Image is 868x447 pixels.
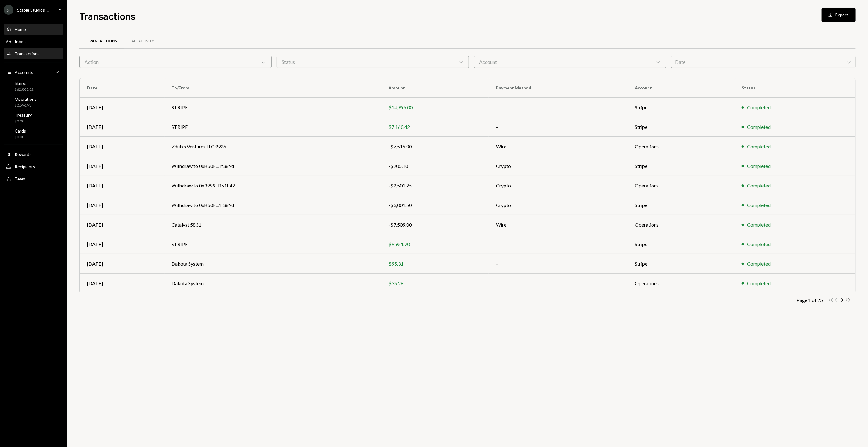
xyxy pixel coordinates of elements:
[489,274,627,293] td: –
[15,164,35,169] div: Recipients
[165,117,381,137] td: STRIPE
[79,10,135,22] h1: Transactions
[87,123,157,131] div: [DATE]
[79,33,124,49] a: Transactions
[165,274,381,293] td: Dakota System
[165,254,381,274] td: Dakota System
[165,98,381,117] td: STRIPE
[627,78,734,98] th: Account
[627,117,734,137] td: Stripe
[389,182,481,189] div: -$2,501.25
[165,156,381,176] td: Withdraw to 0xB50E...1f389d
[15,135,26,140] div: $0.00
[165,176,381,195] td: Withdraw to 0x3999...B51F42
[489,215,627,234] td: Wire
[15,152,31,157] div: Rewards
[87,280,157,287] div: [DATE]
[489,137,627,156] td: Wire
[747,143,771,150] div: Completed
[15,176,25,181] div: Team
[15,96,37,102] div: Operations
[87,202,157,209] div: [DATE]
[277,56,469,68] div: Status
[627,195,734,215] td: Stripe
[87,143,157,150] div: [DATE]
[165,195,381,215] td: Withdraw to 0xB50E...1f389d
[747,260,771,267] div: Completed
[165,234,381,254] td: STRIPE
[627,234,734,254] td: Stripe
[627,156,734,176] td: Stripe
[15,119,32,124] div: $0.00
[4,5,13,15] div: S
[627,274,734,293] td: Operations
[4,48,63,59] a: Transactions
[4,161,63,172] a: Recipients
[4,173,63,184] a: Team
[15,81,34,86] div: Stripe
[671,56,856,68] div: Date
[822,8,856,22] button: Export
[4,126,63,141] a: Cards$0.00
[797,297,823,303] div: Page 1 of 25
[627,215,734,234] td: Operations
[734,78,855,98] th: Status
[15,112,32,118] div: Treasury
[747,221,771,228] div: Completed
[489,78,627,98] th: Payment Method
[15,39,26,44] div: Inbox
[747,162,771,170] div: Completed
[4,95,63,109] a: Operations$2,596.93
[87,260,157,267] div: [DATE]
[489,98,627,117] td: –
[15,103,37,108] div: $2,596.93
[627,176,734,195] td: Operations
[627,98,734,117] td: Stripe
[17,7,49,13] div: Stable Studios, ...
[747,202,771,209] div: Completed
[389,143,481,150] div: -$7,515.00
[389,241,481,248] div: $9,951.70
[747,182,771,189] div: Completed
[4,79,63,93] a: Stripe$62,806.02
[87,104,157,111] div: [DATE]
[489,176,627,195] td: Crypto
[15,27,26,32] div: Home
[4,111,63,125] a: Treasury$0.00
[389,280,481,287] div: $35.28
[489,156,627,176] td: Crypto
[747,280,771,287] div: Completed
[627,137,734,156] td: Operations
[165,215,381,234] td: Catalyst 5831
[389,260,481,267] div: $95.31
[381,78,489,98] th: Amount
[87,221,157,228] div: [DATE]
[132,38,154,44] div: All Activity
[124,33,161,49] a: All Activity
[389,202,481,209] div: -$3,001.50
[4,67,63,78] a: Accounts
[15,70,33,75] div: Accounts
[389,221,481,228] div: -$7,509.00
[389,162,481,170] div: -$205.10
[747,123,771,131] div: Completed
[489,234,627,254] td: –
[87,182,157,189] div: [DATE]
[87,241,157,248] div: [DATE]
[165,137,381,156] td: Zdub s Ventures LLC 9936
[389,123,481,131] div: $7,160.42
[79,56,272,68] div: Action
[15,51,40,56] div: Transactions
[747,241,771,248] div: Completed
[80,78,165,98] th: Date
[489,254,627,274] td: –
[747,104,771,111] div: Completed
[627,254,734,274] td: Stripe
[87,38,117,44] div: Transactions
[4,149,63,160] a: Rewards
[165,78,381,98] th: To/From
[474,56,666,68] div: Account
[4,24,63,35] a: Home
[15,128,26,133] div: Cards
[489,117,627,137] td: –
